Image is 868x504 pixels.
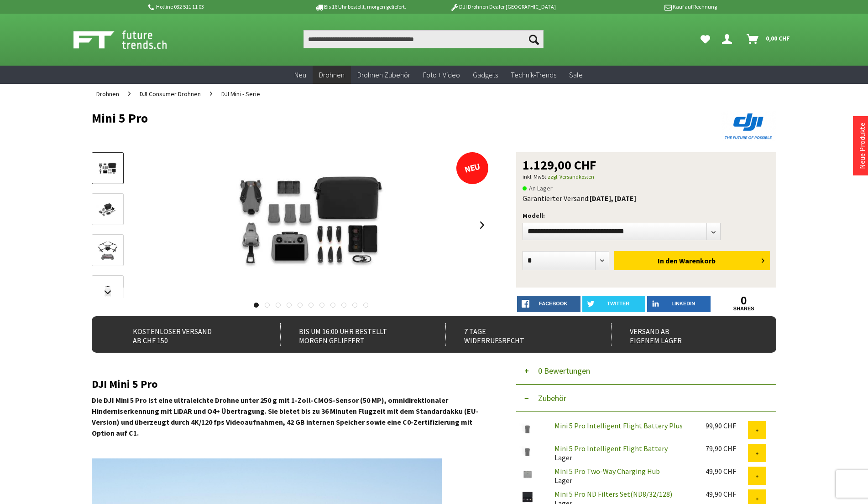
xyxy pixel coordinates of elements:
[766,31,790,46] span: 0,00 CHF
[679,256,716,265] span: Warenkorb
[722,111,776,141] img: DJI
[548,173,594,180] a: zzgl. Versandkosten
[303,30,544,48] input: Produkt, Marke, Kategorie, EAN, Artikelnummer…
[92,378,489,390] h2: DJI Mini 5 Pro
[466,66,504,84] a: Gadgets
[92,396,479,437] strong: Die DJI Mini 5 Pro ist eine ultraleichte Drohne unter 250 g mit 1-Zoll-CMOS-Sensor (50 MP), omnid...
[473,70,498,79] span: Gadgets
[511,70,556,79] span: Technik-Trends
[294,70,306,79] span: Neu
[523,183,553,194] span: An Lager
[658,256,678,265] span: In den
[547,444,698,462] div: Lager
[706,421,748,430] div: 99,90 CHF
[523,159,596,171] span: 1.129,00 CHF
[280,323,426,346] div: Bis um 16:00 Uhr bestellt Morgen geliefert
[92,84,124,104] a: Drohnen
[574,1,716,12] p: Kauf auf Rechnung
[712,296,776,306] a: 0
[423,70,460,79] span: Foto + Video
[523,210,770,221] p: Modell:
[351,66,417,84] a: Drohnen Zubehör
[554,421,683,430] a: Mini 5 Pro Intelligent Flight Battery Plus
[647,296,711,312] a: LinkedIn
[115,323,260,346] div: Kostenloser Versand ab CHF 150
[523,171,770,182] p: inkl. MwSt.
[516,357,776,385] button: 0 Bewertungen
[524,30,544,48] button: Suchen
[547,467,698,485] div: Lager
[92,111,639,125] h1: Mini 5 Pro
[73,28,187,51] img: Shop Futuretrends - zur Startseite wechseln
[539,301,567,306] span: facebook
[671,301,695,306] span: LinkedIn
[516,467,539,482] img: Mini 5 Pro Two-Way Charging Hub
[554,467,660,476] a: Mini 5 Pro Two-Way Charging Hub
[569,70,583,79] span: Sale
[858,123,867,169] a: Neue Produkte
[563,66,589,84] a: Sale
[357,70,410,79] span: Drohnen Zubehör
[706,489,748,499] div: 49,90 CHF
[135,84,205,104] a: DJI Consumer Drohnen
[289,1,431,12] p: Bis 16 Uhr bestellt, morgen geliefert.
[517,296,580,312] a: facebook
[607,301,629,306] span: twitter
[554,489,672,499] a: Mini 5 Pro ND Filters Set(ND8/32/128)
[319,70,345,79] span: Drohnen
[140,90,201,98] span: DJI Consumer Drohnen
[288,66,313,84] a: Neu
[221,90,260,98] span: DJI Mini - Serie
[706,467,748,476] div: 49,90 CHF
[96,90,119,98] span: Drohnen
[516,385,776,412] button: Zubehör
[706,444,748,453] div: 79,90 CHF
[590,194,636,203] b: [DATE], [DATE]
[417,66,466,84] a: Foto + Video
[582,296,646,312] a: twitter
[743,30,795,48] a: Warenkorb
[313,66,351,84] a: Drohnen
[94,160,121,178] img: Vorschau: Mini 5 Pro
[696,30,715,48] a: Meine Favoriten
[217,84,265,104] a: DJI Mini - Serie
[445,323,591,346] div: 7 Tage Widerrufsrecht
[201,152,420,298] img: Mini 5 Pro
[504,66,563,84] a: Technik-Trends
[523,194,770,203] div: Garantierter Versand:
[718,30,739,48] a: Dein Konto
[146,1,289,12] p: Hotline 032 511 11 03
[554,444,668,453] a: Mini 5 Pro Intelligent Flight Battery
[516,444,539,459] img: Mini 5 Pro Intelligent Flight Battery
[432,1,574,12] p: DJI Drohnen Dealer [GEOGRAPHIC_DATA]
[614,251,770,270] button: In den Warenkorb
[712,306,776,312] a: shares
[516,421,539,436] img: Mini 5 Pro Intelligent Flight Battery Plus
[611,323,757,346] div: Versand ab eigenem Lager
